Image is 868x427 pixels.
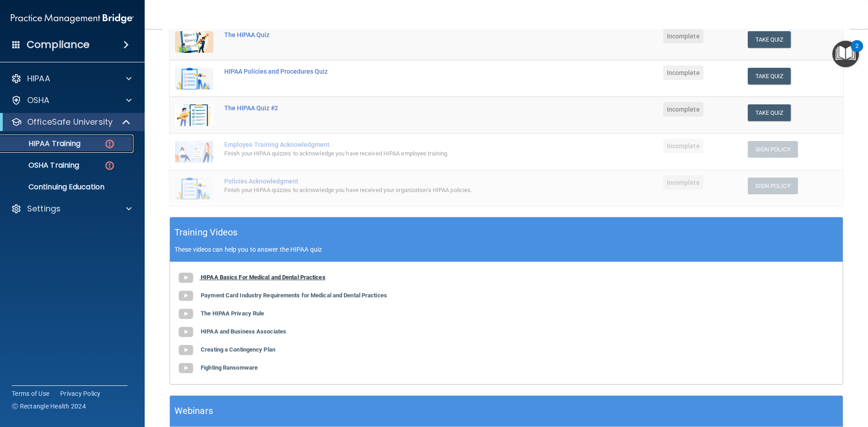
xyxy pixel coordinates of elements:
[60,389,101,398] a: Privacy Policy
[748,104,791,121] button: Take Quiz
[27,95,50,106] p: OSHA
[663,139,703,153] span: Incomplete
[6,183,129,192] p: Continuing Education
[6,161,79,170] p: OSHA Training
[224,31,547,38] div: The HIPAA Quiz
[27,117,113,127] p: OfficeSafe University
[855,46,859,58] div: 2
[177,305,195,323] img: gray_youtube_icon.38fcd6cc.png
[175,246,838,253] p: These videos can help you to answer the HIPAA quiz
[12,389,49,398] a: Terms of Use
[11,9,134,28] img: PMB logo
[27,73,50,84] p: HIPAA
[201,346,275,353] b: Creating a Contingency Plan
[104,138,115,150] img: danger-circle.6113f641.png
[748,68,791,84] button: Take Quiz
[224,148,547,159] div: Finish your HIPAA quizzes to acknowledge you have received HIPAA employee training.
[663,175,703,190] span: Incomplete
[104,160,115,171] img: danger-circle.6113f641.png
[748,31,791,48] button: Take Quiz
[663,102,703,117] span: Incomplete
[177,359,195,377] img: gray_youtube_icon.38fcd6cc.png
[177,287,195,305] img: gray_youtube_icon.38fcd6cc.png
[224,104,547,112] div: The HIPAA Quiz #2
[11,95,132,106] a: OSHA
[201,274,325,281] b: HIPAA Basics For Medical and Dental Practices
[201,364,258,371] b: Fighting Ransomware
[224,178,547,185] div: Policies Acknowledgment
[6,139,80,148] p: HIPAA Training
[201,292,387,299] b: Payment Card Industry Requirements for Medical and Dental Practices
[663,29,703,43] span: Incomplete
[832,41,859,67] button: Open Resource Center, 2 new notifications
[177,323,195,341] img: gray_youtube_icon.38fcd6cc.png
[224,68,547,75] div: HIPAA Policies and Procedures Quiz
[748,141,798,158] button: Sign Policy
[224,141,547,148] div: Employee Training Acknowledgment
[175,403,213,419] h5: Webinars
[27,203,61,214] p: Settings
[712,363,857,399] iframe: Drift Widget Chat Controller
[224,185,547,196] div: Finish your HIPAA quizzes to acknowledge you have received your organization’s HIPAA policies.
[11,203,132,214] a: Settings
[11,73,132,84] a: HIPAA
[175,225,238,240] h5: Training Videos
[27,38,90,51] h4: Compliance
[11,117,131,127] a: OfficeSafe University
[201,328,286,335] b: HIPAA and Business Associates
[663,66,703,80] span: Incomplete
[177,269,195,287] img: gray_youtube_icon.38fcd6cc.png
[748,178,798,194] button: Sign Policy
[12,402,86,411] span: Ⓒ Rectangle Health 2024
[201,310,264,317] b: The HIPAA Privacy Rule
[177,341,195,359] img: gray_youtube_icon.38fcd6cc.png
